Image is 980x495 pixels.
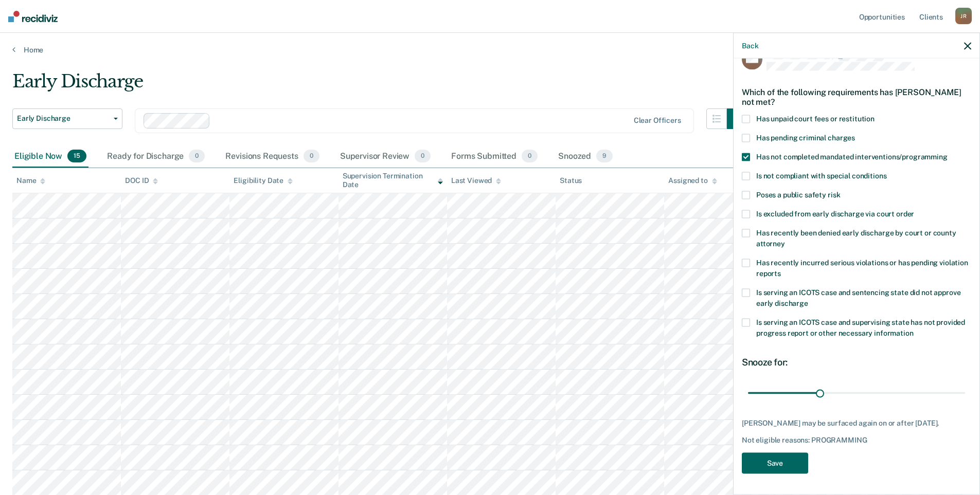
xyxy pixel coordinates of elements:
[223,145,321,168] div: Revisions Requests
[522,150,538,163] span: 0
[449,145,540,168] div: Forms Submitted
[756,259,968,278] span: Has recently incurred serious violations or has pending violation reports
[756,172,886,180] span: Is not compliant with special conditions
[742,453,808,474] button: Save
[742,41,758,50] button: Back
[8,11,58,22] img: Recidiviz
[415,150,431,163] span: 0
[596,150,613,163] span: 9
[12,71,747,100] div: Early Discharge
[742,79,971,115] div: Which of the following requirements has [PERSON_NAME] not met?
[756,134,855,142] span: Has pending criminal charges
[451,176,501,185] div: Last Viewed
[304,150,319,163] span: 0
[189,150,205,163] span: 0
[125,176,158,185] div: DOC ID
[12,145,88,168] div: Eligible Now
[742,357,971,368] div: Snooze for:
[556,145,615,168] div: Snoozed
[634,116,681,125] div: Clear officers
[343,172,443,189] div: Supervision Termination Date
[234,176,293,185] div: Eligibility Date
[756,191,840,199] span: Poses a public safety risk
[756,210,914,218] span: Is excluded from early discharge via court order
[742,436,971,445] div: Not eligible reasons: PROGRAMMING
[756,115,875,123] span: Has unpaid court fees or restitution
[560,176,582,185] div: Status
[756,288,960,307] span: Is serving an ICOTS case and sentencing state did not approve early discharge
[668,176,717,185] div: Assigned to
[17,114,110,123] span: Early Discharge
[105,145,207,168] div: Ready for Discharge
[67,150,86,163] span: 15
[756,318,965,337] span: Is serving an ICOTS case and supervising state has not provided progress report or other necessar...
[742,418,971,427] div: [PERSON_NAME] may be surfaced again on or after [DATE].
[16,176,45,185] div: Name
[756,229,956,248] span: Has recently been denied early discharge by court or county attorney
[338,145,433,168] div: Supervisor Review
[955,8,972,24] div: J R
[12,45,968,54] a: Home
[756,153,948,161] span: Has not completed mandated interventions/programming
